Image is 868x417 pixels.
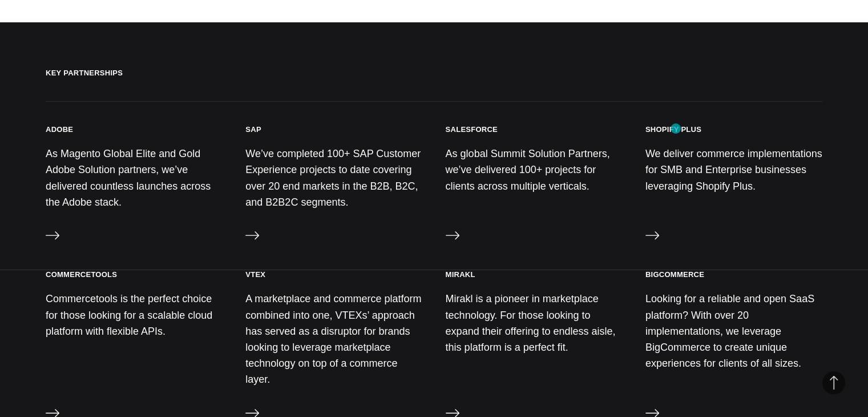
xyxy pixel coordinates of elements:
p: Commercetools is the perfect choice for those looking for a scalable cloud platform with flexible... [46,291,223,339]
p: As global Summit Solution Partners, we’ve delivered 100+ projects for clients across multiple ver... [446,146,623,194]
h3: Adobe [46,125,73,134]
h3: commercetools [46,270,117,279]
p: We deliver commerce implementations for SMB and Enterprise businesses leveraging Shopify Plus. [645,146,822,194]
h3: Salesforce [446,125,498,134]
p: Looking for a reliable and open SaaS platform? With over 20 implementations, we leverage BigComme... [645,291,822,371]
h3: VTEX [245,270,265,279]
p: A marketplace and commerce platform combined into one, VTEXs’ approach has served as a disruptor ... [245,291,422,387]
p: We’ve completed 100+ SAP Customer Experience projects to date covering over 20 end markets in the... [245,146,422,210]
button: Back to Top [822,371,845,394]
h3: Shopify Plus [645,125,701,134]
p: As Magento Global Elite and Gold Adobe Solution partners, we’ve delivered countless launches acro... [46,146,223,210]
h3: SAP [245,125,261,134]
h3: Mirakl [446,270,475,279]
h2: Key Partnerships [46,68,822,101]
p: Mirakl is a pioneer in marketplace technology. For those looking to expand their offering to endl... [446,291,623,355]
h3: BigCommerce [645,270,704,279]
